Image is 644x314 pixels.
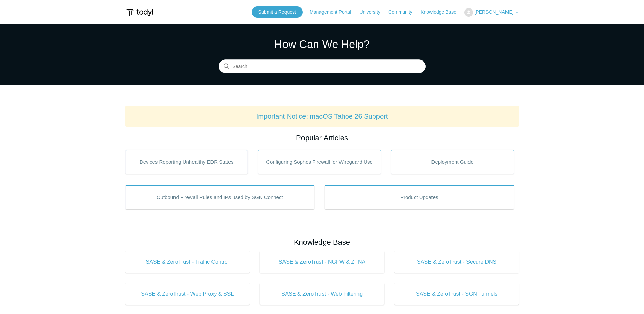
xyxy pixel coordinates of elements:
span: SASE & ZeroTrust - Secure DNS [405,258,509,266]
a: SASE & ZeroTrust - SGN Tunnels [394,283,519,305]
h1: How Can We Help? [219,36,426,52]
a: Deployment Guide [391,150,514,174]
a: Configuring Sophos Firewall for Wireguard Use [258,150,381,174]
a: Submit a Request [252,6,303,18]
a: SASE & ZeroTrust - NGFW & ZTNA [260,251,384,273]
a: Community [388,8,419,16]
img: Todyl Support Center Help Center home page [125,6,154,19]
span: SASE & ZeroTrust - Traffic Control [135,258,240,266]
a: Product Updates [325,185,514,209]
a: Outbound Firewall Rules and IPs used by SGN Connect [125,185,315,209]
a: Devices Reporting Unhealthy EDR States [125,150,248,174]
span: SASE & ZeroTrust - SGN Tunnels [405,290,509,298]
h2: Popular Articles [125,132,519,143]
a: University [359,8,387,16]
input: Search [219,60,426,73]
h2: Knowledge Base [125,237,519,248]
button: [PERSON_NAME] [464,8,519,17]
a: SASE & ZeroTrust - Secure DNS [394,251,519,273]
a: SASE & ZeroTrust - Web Proxy & SSL [125,283,250,305]
a: Management Portal [310,8,358,16]
span: SASE & ZeroTrust - NGFW & ZTNA [270,258,374,266]
a: Important Notice: macOS Tahoe 26 Support [256,112,388,120]
a: Knowledge Base [421,8,463,16]
span: [PERSON_NAME] [474,9,513,15]
span: SASE & ZeroTrust - Web Proxy & SSL [135,290,240,298]
span: SASE & ZeroTrust - Web Filtering [270,290,374,298]
a: SASE & ZeroTrust - Traffic Control [125,251,250,273]
a: SASE & ZeroTrust - Web Filtering [260,283,384,305]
